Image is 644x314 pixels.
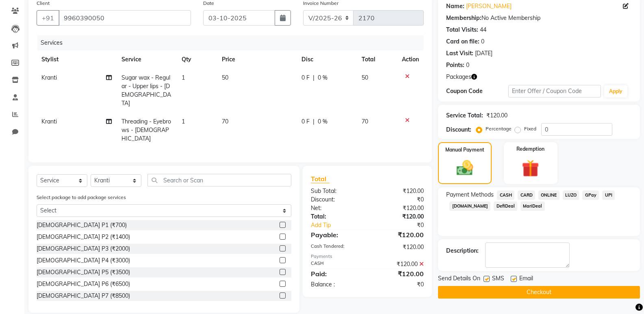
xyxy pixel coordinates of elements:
div: [DEMOGRAPHIC_DATA] P2 (₹1400) [37,233,130,241]
div: 0 [466,61,469,69]
div: [DEMOGRAPHIC_DATA] P1 (₹700) [37,221,127,230]
span: 0 F [301,117,310,126]
div: [DEMOGRAPHIC_DATA] P5 (₹3500) [37,268,130,277]
div: Points: [446,61,464,69]
div: ₹120.00 [486,111,507,120]
div: Services [37,35,430,50]
div: [DEMOGRAPHIC_DATA] P3 (₹2000) [37,245,130,253]
div: 0 [481,37,484,46]
div: ₹0 [367,195,430,204]
div: ₹120.00 [367,204,430,212]
div: [DEMOGRAPHIC_DATA] P7 (₹8500) [37,292,130,300]
input: Search or Scan [147,174,291,186]
div: 44 [480,26,486,34]
th: Service [117,50,177,69]
th: Total [357,50,397,69]
div: Membership: [446,14,481,22]
div: Coupon Code [446,87,508,95]
span: Kranti [41,74,57,81]
span: | [313,117,314,126]
span: Kranti [41,118,57,125]
th: Action [397,50,424,69]
span: SMS [492,274,504,284]
span: Packages [446,73,471,81]
div: ₹120.00 [367,212,430,221]
div: Total: [305,212,367,221]
span: 70 [362,118,368,125]
button: Apply [604,85,627,97]
span: 1 [182,74,185,81]
span: 50 [222,74,228,81]
span: 70 [222,118,228,125]
a: Add Tip [305,221,378,230]
div: Sub Total: [305,187,367,195]
div: Cash Tendered: [305,243,367,251]
label: Manual Payment [445,146,484,154]
th: Stylist [37,50,117,69]
div: ₹120.00 [367,260,430,269]
div: No Active Membership [446,14,632,22]
div: Service Total: [446,111,483,120]
span: Send Details On [438,274,480,284]
span: Total [311,175,330,183]
span: ONLINE [538,191,559,200]
div: Total Visits: [446,26,478,34]
div: ₹120.00 [367,269,430,279]
label: Fixed [524,125,536,132]
div: CASH [305,260,367,269]
div: Name: [446,2,464,11]
span: 0 % [318,117,327,126]
div: Payable: [305,230,367,240]
label: Redemption [516,145,544,153]
span: [DOMAIN_NAME] [449,201,490,211]
span: MariDeal [520,201,545,211]
div: [DEMOGRAPHIC_DATA] P4 (₹3000) [37,256,130,265]
span: 0 % [318,74,327,82]
div: Net: [305,204,367,212]
input: Enter Offer / Coupon Code [508,85,601,97]
span: GPay [582,191,599,200]
div: Card on file: [446,37,479,46]
div: Description: [446,247,479,255]
span: Payment Methods [446,191,494,199]
span: CASH [497,191,514,200]
div: Discount: [305,195,367,204]
div: ₹0 [367,280,430,289]
span: CARD [518,191,535,200]
div: [DEMOGRAPHIC_DATA] P6 (₹6500) [37,280,130,288]
div: Payments [311,253,424,260]
button: Checkout [438,286,640,299]
span: LUZO [563,191,579,200]
th: Qty [177,50,217,69]
span: 0 F [301,74,310,82]
div: Discount: [446,126,471,134]
span: DefiDeal [494,201,517,211]
th: Price [217,50,297,69]
img: _gift.svg [516,158,544,179]
div: Paid: [305,269,367,279]
img: _cash.svg [451,158,478,178]
div: ₹0 [378,221,430,230]
span: Email [519,274,533,284]
div: ₹120.00 [367,243,430,251]
span: Sugar wax - Regular - Upper lips - [DEMOGRAPHIC_DATA] [121,74,171,107]
a: [PERSON_NAME] [466,2,512,11]
span: 50 [362,74,368,81]
div: ₹120.00 [367,230,430,240]
span: | [313,74,314,82]
input: Search by Name/Mobile/Email/Code [59,10,191,26]
span: 1 [182,118,185,125]
label: Percentage [486,125,512,132]
div: Last Visit: [446,49,473,58]
div: ₹120.00 [367,187,430,195]
button: +91 [37,10,59,26]
label: Select package to add package services [37,194,126,201]
div: Balance : [305,280,367,289]
span: UPI [602,191,615,200]
th: Disc [297,50,357,69]
div: [DATE] [475,49,492,58]
span: Threading - Eyebrows - [DEMOGRAPHIC_DATA] [121,118,171,142]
